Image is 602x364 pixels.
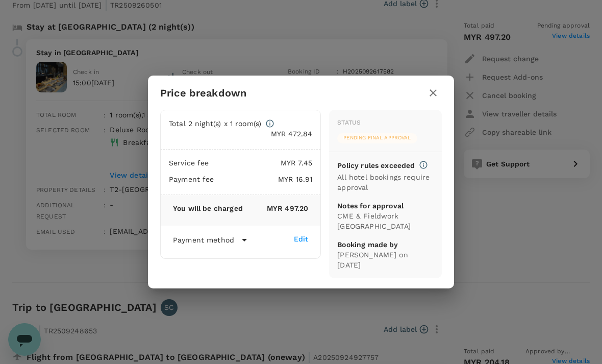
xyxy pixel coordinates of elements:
[169,129,312,139] p: MYR 472.84
[169,174,214,184] p: Payment fee
[173,203,243,213] p: You will be charged
[169,118,261,129] p: Total 2 night(s) x 1 room(s)
[209,158,313,168] p: MYR 7.45
[337,250,434,270] p: [PERSON_NAME] on [DATE]
[214,174,313,184] p: MYR 16.91
[337,239,434,250] p: Booking made by
[337,172,434,192] p: All hotel bookings require approval
[169,158,209,168] p: Service fee
[337,118,361,128] div: Status
[243,203,308,213] p: MYR 497.20
[337,134,417,141] span: Pending final approval
[337,201,434,211] p: Notes for approval
[337,211,434,231] p: CME & Fieldwork [GEOGRAPHIC_DATA]
[337,160,415,171] p: Policy rules exceeded
[173,235,234,245] p: Payment method
[160,85,246,101] h6: Price breakdown
[294,234,309,244] div: Edit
